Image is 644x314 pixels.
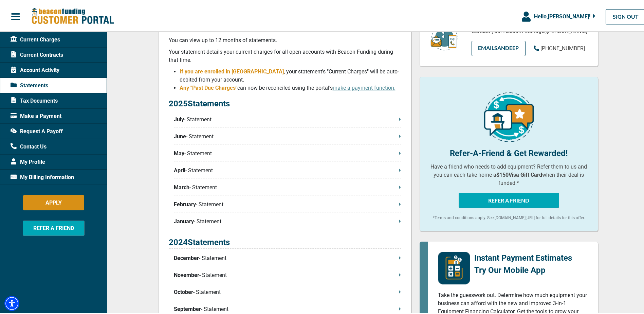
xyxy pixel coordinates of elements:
[484,91,534,141] img: refer-a-friend-icon.png
[174,131,186,139] span: June
[11,80,48,88] span: Statements
[174,253,199,261] span: December
[4,295,19,310] div: Accessibility Menu
[11,50,63,58] span: Current Contracts
[180,67,399,82] span: , your statement's "Current Charges" will be auto-debited from your account.
[174,253,401,261] p: - Statement
[169,47,401,63] p: Your statement details your current charges for all open accounts with Beacon Funding during that...
[174,216,401,224] p: - Statement
[472,39,526,55] a: EMAILSandeep
[180,83,237,90] span: Any "Past Due Charges"
[333,83,395,90] a: make a payment function.
[169,235,401,247] p: 2024 Statements
[540,44,585,50] span: [PHONE_NUMBER]
[174,304,201,312] span: September
[11,34,60,42] span: Current Charges
[180,67,284,73] span: If you are enrolled in [GEOGRAPHIC_DATA]
[31,6,114,24] img: Beacon Funding Customer Portal Logo
[430,146,588,158] p: Refer-A-Friend & Get Rewarded!
[534,12,590,18] span: Hello, [PERSON_NAME] !
[430,161,588,186] p: Have a friend who needs to add equipment? Refer them to us and you can each take home a when thei...
[169,35,401,43] p: You can view up to 12 months of statements.
[11,95,58,104] span: Tax Documents
[174,165,401,173] p: - Statement
[474,250,572,263] p: Instant Payment Estimates
[11,111,61,119] span: Make a Payment
[474,263,572,275] p: Try Our Mobile App
[169,96,401,109] p: 2025 Statements
[11,65,59,73] span: Account Activity
[174,270,199,278] span: November
[459,191,559,207] button: REFER A FRIEND
[174,182,189,190] span: March
[496,170,542,177] b: $150 Visa Gift Card
[237,83,395,90] span: can now be reconciled using the portal's
[11,141,47,150] span: Contact Us
[174,287,193,295] span: October
[174,304,401,312] p: - Statement
[438,250,470,283] img: mobile-app-logo.png
[23,219,85,234] button: REFER A FRIEND
[429,22,459,50] img: customer-service.png
[174,287,401,295] p: - Statement
[174,148,184,156] span: May
[174,131,401,139] p: - Statement
[174,270,401,278] p: - Statement
[174,216,194,224] span: January
[174,199,401,207] p: - Statement
[174,199,196,207] span: February
[23,194,84,209] button: APPLY
[174,114,184,122] span: July
[11,172,74,180] span: My Billing Information
[174,114,401,122] p: - Statement
[174,165,185,173] span: April
[174,182,401,190] p: - Statement
[174,148,401,156] p: - Statement
[534,43,585,51] a: [PHONE_NUMBER]
[11,157,45,165] span: My Profile
[11,126,63,134] span: Request A Payoff
[430,213,588,220] p: *Terms and conditions apply. See [DOMAIN_NAME][URL] for full details for this offer.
